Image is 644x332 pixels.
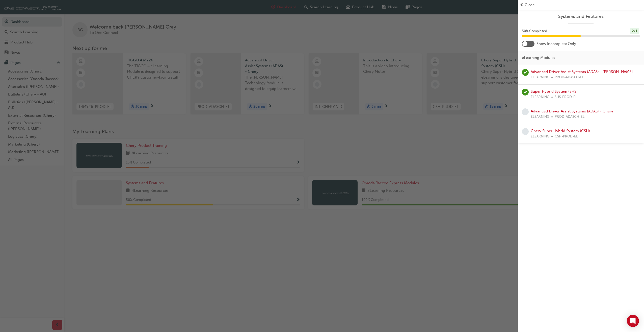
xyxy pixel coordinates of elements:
[555,114,584,120] span: PROD-ADASCH-EL
[531,94,549,100] span: ELEARNING
[630,28,639,35] div: 2 / 4
[531,69,633,74] a: Advanced Driver Assist Systems (ADAS) - [PERSON_NAME]
[525,2,534,8] span: Close
[536,41,576,47] span: Show Incomplete Only
[522,89,529,96] span: learningRecordVerb_PASS-icon
[520,2,524,8] span: prev-icon
[531,129,590,133] a: Chery Super Hybrid System (CSH)
[627,315,639,327] div: Open Intercom Messenger
[522,108,529,115] span: learningRecordVerb_NONE-icon
[531,75,549,80] span: ELEARNING
[520,2,642,8] button: prev-iconClose
[531,114,549,120] span: ELEARNING
[531,109,613,113] a: Advanced Driver Assist Systems (ADAS) - Chery
[531,134,549,139] span: ELEARNING
[522,55,555,61] span: eLearning Modules
[522,128,529,135] span: learningRecordVerb_NONE-icon
[555,75,584,80] span: PROD-ADASOJ-EL
[522,69,529,76] span: learningRecordVerb_PASS-icon
[522,14,640,19] a: Systems and Features
[531,89,578,94] a: Super Hybrid System (SHS)
[522,28,547,34] span: 50 % Completed
[555,134,578,139] span: CSH-PROD-EL
[555,94,577,100] span: SHS-PROD-EL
